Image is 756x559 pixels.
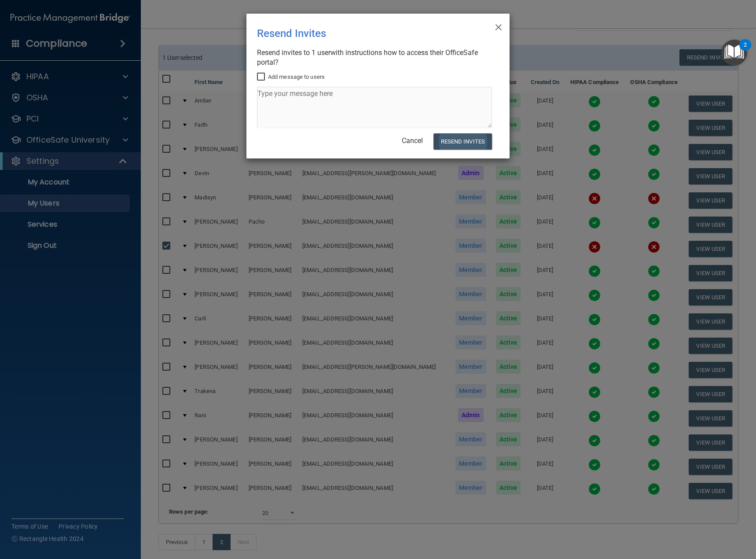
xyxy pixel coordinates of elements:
button: Resend Invites [433,133,492,150]
span: × [495,17,503,35]
label: Add message to users [257,72,325,82]
div: Resend Invites [257,21,463,46]
input: Add message to users [257,74,267,81]
div: 2 [744,45,747,56]
a: Cancel [402,136,423,145]
button: Open Resource Center, 2 new notifications [721,40,747,66]
div: Resend invites to 1 user with instructions how to access their OfficeSafe portal? [257,48,492,67]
